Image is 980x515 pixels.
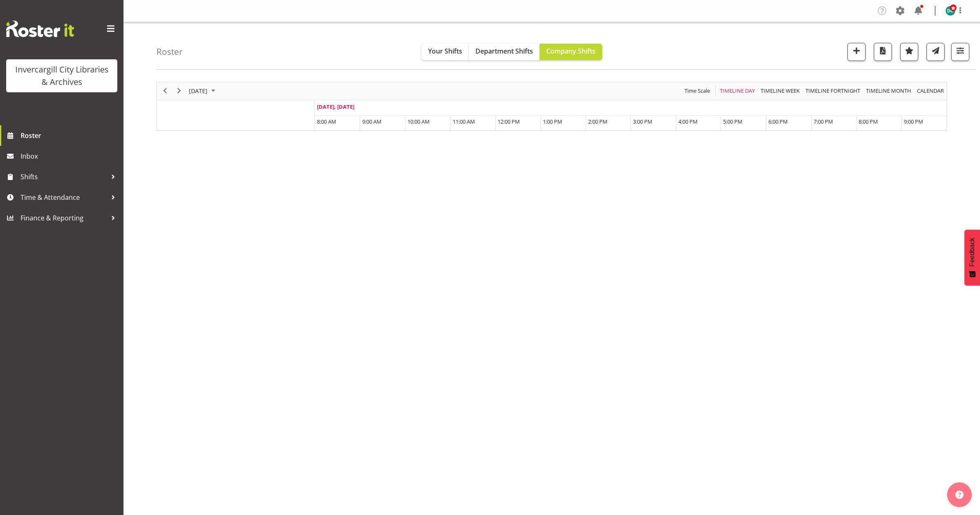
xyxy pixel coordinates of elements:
[683,86,712,96] button: Time Scale
[156,82,947,131] div: Timeline Day of October 2, 2025
[453,118,475,125] span: 11:00 AM
[160,86,171,96] button: Previous
[955,490,964,499] img: help-xxl-2.png
[968,238,976,267] span: Feedback
[865,86,912,96] span: Timeline Month
[804,86,862,96] button: Fortnight
[633,118,652,125] span: 3:00 PM
[21,150,119,162] span: Inbox
[21,171,107,183] span: Shifts
[421,44,469,60] button: Your Shifts
[859,118,878,125] span: 8:00 PM
[543,118,562,125] span: 1:00 PM
[900,43,918,61] button: Highlight an important date within the roster.
[540,44,602,60] button: Company Shifts
[428,47,462,56] span: Your Shifts
[916,86,945,96] button: Month
[362,118,382,125] span: 9:00 AM
[916,86,945,96] span: calendar
[498,118,520,125] span: 12:00 PM
[6,21,74,37] img: Rosterit website logo
[21,212,107,224] span: Finance & Reporting
[21,129,119,142] span: Roster
[951,43,969,61] button: Filter Shifts
[904,118,923,125] span: 9:00 PM
[317,118,336,125] span: 8:00 AM
[926,43,945,61] button: Send a list of all shifts for the selected filtered period to all rostered employees.
[475,47,533,56] span: Department Shifts
[684,86,711,96] span: Time Scale
[407,118,430,125] span: 10:00 AM
[964,229,980,286] button: Feedback - Show survey
[188,86,208,96] span: [DATE]
[760,86,801,96] span: Timeline Week
[469,44,540,60] button: Department Shifts
[156,47,183,56] h4: Roster
[874,43,892,61] button: Download a PDF of the roster for the current day
[768,118,788,125] span: 6:00 PM
[186,82,220,100] div: October 2, 2025
[172,82,186,100] div: next period
[847,43,866,61] button: Add a new shift
[588,118,608,125] span: 2:00 PM
[678,118,698,125] span: 4:00 PM
[719,86,756,96] span: Timeline Day
[723,118,743,125] span: 5:00 PM
[814,118,833,125] span: 7:00 PM
[158,82,172,100] div: previous period
[317,103,354,110] span: [DATE], [DATE]
[945,6,955,16] img: donald-cunningham11616.jpg
[21,191,107,204] span: Time & Attendance
[805,86,861,96] span: Timeline Fortnight
[759,86,801,96] button: Timeline Week
[865,86,913,96] button: Timeline Month
[174,86,185,96] button: Next
[546,47,596,56] span: Company Shifts
[719,86,757,96] button: Timeline Day
[188,86,219,96] button: October 2025
[14,63,109,88] div: Invercargill City Libraries & Archives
